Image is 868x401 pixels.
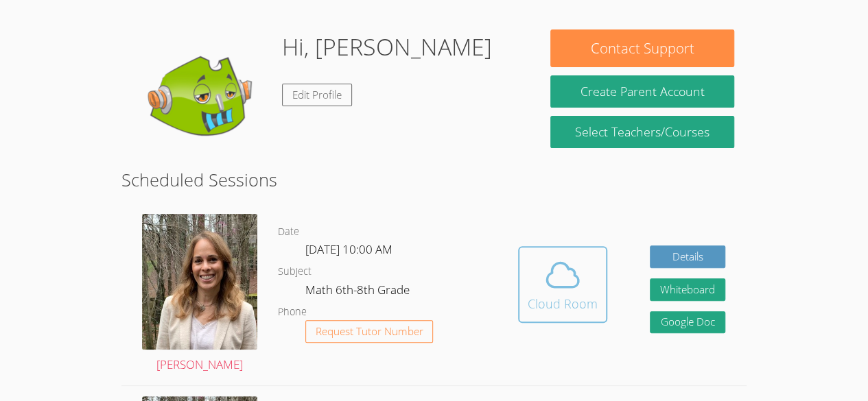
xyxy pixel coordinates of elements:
dd: Math 6th-8th Grade [305,280,412,304]
span: [DATE] 10:00 AM [305,241,392,257]
button: Cloud Room [518,246,607,323]
a: Select Teachers/Courses [550,116,734,148]
dt: Phone [278,304,307,321]
a: Details [650,245,725,268]
span: Request Tutor Number [316,326,423,337]
dt: Date [278,223,299,241]
h2: Scheduled Sessions [121,167,747,193]
img: avatar.png [142,214,257,349]
button: Request Tutor Number [305,320,434,343]
a: Google Doc [650,311,725,334]
div: Cloud Room [528,294,598,313]
button: Whiteboard [650,278,725,301]
h1: Hi, [PERSON_NAME] [282,29,492,64]
a: Edit Profile [282,84,352,106]
button: Create Parent Account [550,75,734,108]
dt: Subject [278,263,312,280]
a: [PERSON_NAME] [142,214,257,375]
button: Contact Support [550,29,734,67]
img: default.png [134,29,271,167]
